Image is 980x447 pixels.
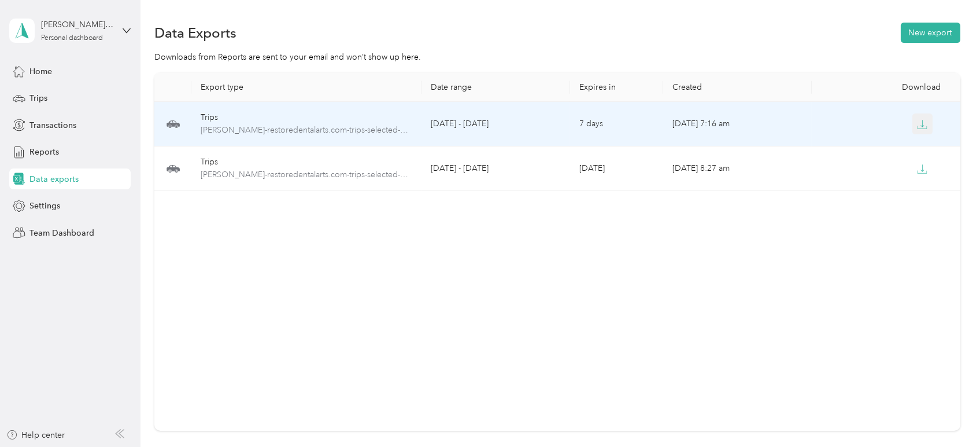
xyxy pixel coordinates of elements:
[421,73,570,102] th: Date range
[29,119,76,131] span: Transactions
[154,27,236,39] h1: Data Exports
[29,146,59,158] span: Reports
[421,146,570,191] td: [DATE] - [DATE]
[663,146,812,191] td: [DATE] 8:27 am
[663,73,812,102] th: Created
[29,65,52,78] span: Home
[421,102,570,146] td: [DATE] - [DATE]
[41,19,113,31] div: [PERSON_NAME][EMAIL_ADDRESS][DOMAIN_NAME]
[29,200,60,212] span: Settings
[191,73,421,102] th: Export type
[821,82,951,92] div: Download
[915,382,980,447] iframe: Everlance-gr Chat Button Frame
[154,51,960,63] div: Downloads from Reports are sent to your email and won’t show up here.
[201,111,412,124] div: Trips
[570,146,663,191] td: [DATE]
[901,23,960,43] button: New export
[663,102,812,146] td: [DATE] 7:16 am
[29,173,79,185] span: Data exports
[570,102,663,146] td: 7 days
[201,156,412,168] div: Trips
[29,92,47,104] span: Trips
[6,429,65,441] button: Help center
[570,73,663,102] th: Expires in
[201,124,412,137] span: stephanie-restoredentalarts.com-trips-selected-8.pdf
[41,35,103,42] div: Personal dashboard
[201,168,412,181] span: stephanie-restoredentalarts.com-trips-selected-10.pdf
[29,227,94,239] span: Team Dashboard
